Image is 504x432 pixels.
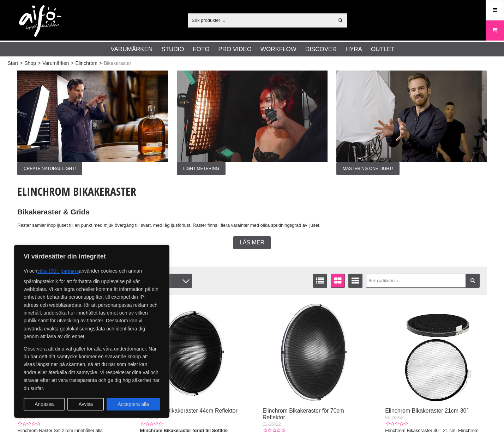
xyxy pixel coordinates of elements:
[140,415,158,420] span: EL-26020
[336,71,487,162] img: Annons:003 ban-aifoweb_640x390-06.jpg
[385,421,408,427] div: Kundbetyg: 0
[67,398,104,410] button: Avvisa
[260,45,296,54] a: Workflow
[14,245,169,418] div: Vi värdesätter din integritet
[17,184,487,199] h1: Elinchrom Bikakeraster
[140,302,241,403] img: Elinchrom Bikakeraster 44cm Reflektor
[24,398,65,410] button: Anpassa
[140,408,238,414] a: Elinchrom Bikakeraster 44cm Reflektor
[8,60,18,67] a: Start
[17,162,82,175] span: Create Natural Light!
[17,71,168,162] img: Annons:001 ban-aifoweb_640x390-01.jpg
[111,45,153,54] a: Varumärken
[263,302,364,403] img: Elinchrom Bikakeraster för 70cm Reflektor
[140,421,162,427] div: Kundbetyg: 0
[38,60,41,67] span: >
[17,415,36,420] span: EL-26011
[24,60,36,67] a: Shop
[305,45,337,54] a: Discover
[177,71,328,162] img: Annons:002 ban-aifoweb_640x390-03.jpg
[240,239,264,246] span: Läs mer
[336,162,400,175] span: Mastering One Light!
[17,222,487,229] p: Raster samlar ihop ljuset till en punkt med mjuk övergång till svart, med låg ljusförlust. Raster...
[17,421,40,427] div: Kundbetyg: 0
[385,408,469,414] a: Elinchrom Bikakeraster 21cm 30°
[371,45,395,54] a: Outlet
[346,45,362,54] a: Hyra
[76,60,97,67] a: Elinchrom
[24,265,160,341] p: Vi och använder cookies och annan spårningsteknik för att förbättra din upplevelse på vår webbpla...
[331,274,345,288] a: Fönstervisning
[17,71,168,175] a: Annons:001 ban-aifoweb_640x390-01.jpgCreate Natural Light!
[24,345,160,392] p: Observera att dina val gäller för alla våra underdomäner. När du har gett ditt samtycke kommer en...
[107,398,160,410] button: Acceptera alla
[193,45,209,54] a: Foto
[188,15,334,25] input: Sök produkter ...
[385,302,487,403] img: Elinchrom Bikakeraster 21cm 30°
[71,60,73,67] span: >
[19,5,61,37] img: logo.png
[99,60,102,67] span: >
[104,60,131,67] span: Bikakeraster
[37,265,79,278] button: våra 1531 partners
[313,274,327,288] a: Listvisning
[177,71,328,175] a: Annons:002 ban-aifoweb_640x390-03.jpgLight Metering
[42,60,69,67] a: Varumärken
[161,45,184,54] a: Studio
[348,274,362,288] a: Utökad listvisning
[385,415,403,420] span: EL-26052
[466,274,480,288] a: Filtrera
[366,274,480,288] input: Sök i artikellista ...
[263,408,344,420] a: Elinchrom Bikakeraster för 70cm Reflektor
[336,71,487,175] a: Annons:003 ban-aifoweb_640x390-06.jpgMastering One Light!
[263,422,281,427] span: EL-26022
[218,45,251,54] a: Pro Video
[177,162,226,175] span: Light Metering
[20,60,23,67] span: >
[24,252,160,261] p: Vi värdesätter din integritet
[17,207,487,217] h2: Bikakeraster & Grids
